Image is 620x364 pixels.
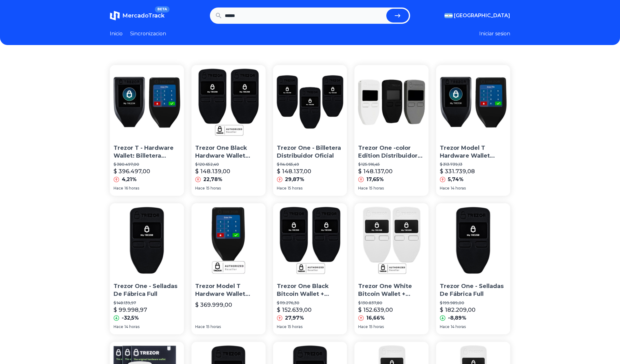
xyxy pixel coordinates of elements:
p: 16,66% [366,314,385,322]
p: Trezor T - Hardware Wallet: Billetera Distribuidor Oficial [114,144,180,160]
img: Trezor Model T Hardware Wallet Oficial Sellados Cuotas S/int [436,65,510,139]
span: Hace [277,186,287,191]
a: Trezor T - Hardware Wallet: Billetera Distribuidor OficialTrezor T - Hardware Wallet: Billetera D... [110,65,184,196]
span: BETA [155,6,170,13]
p: Trezor One - Selladas De Fábrica Full [114,282,180,298]
p: $ 313.739,13 [440,162,506,167]
p: $ 148.137,00 [358,167,393,176]
button: Iniciar sesion [479,30,510,38]
img: Trezor One Black Bitcoin Wallet + Adaptador Para Celular [273,203,347,277]
p: Trezor One White Bitcoin Wallet + Adaptador Para Celular [358,282,425,298]
a: Trezor One Black Bitcoin Wallet + Adaptador Para CelularTrezor One Black Bitcoin Wallet + Adaptad... [273,203,347,334]
a: Trezor One White Bitcoin Wallet + Adaptador Para CelularTrezor One White Bitcoin Wallet + Adaptad... [354,203,429,334]
a: Trezor One -color Edition Distribuidor OficialTrezor One -color Edition Distribuidor Oficial$ 125... [354,65,429,196]
a: MercadoTrackBETA [110,11,165,21]
a: Trezor One Black Hardware Wallet Cuenta Oficial Garantía Trezor One Black Hardware Wallet Cuenta ... [191,65,266,196]
p: $ 182.209,00 [440,306,475,314]
p: Trezor Model T Hardware Wallet Distribuidor Oficial Garantia [195,282,262,298]
p: $ 120.652,40 [195,162,262,167]
p: $ 125.916,45 [358,162,425,167]
a: Trezor One - Selladas De Fábrica FullTrezor One - Selladas De Fábrica Full$ 199.989,00$ 182.209,0... [436,203,510,334]
button: [GEOGRAPHIC_DATA] [445,12,510,19]
span: Hace [114,186,123,191]
p: $ 199.989,00 [440,301,506,306]
p: $ 396.497,00 [114,167,150,176]
p: Trezor One Black Bitcoin Wallet + Adaptador Para Celular [277,282,343,298]
p: 4,21% [122,176,137,183]
img: Trezor One - Selladas De Fábrica Full [436,203,510,277]
p: Trezor One -color Edition Distribuidor Oficial [358,144,425,160]
img: MercadoTrack [110,11,120,21]
p: 5,74% [448,176,464,183]
p: -32,5% [122,314,139,322]
span: MercadoTrack [122,12,165,19]
p: $ 119.276,30 [277,301,343,306]
span: 15 horas [206,186,221,191]
p: $ 369.999,00 [195,301,232,309]
span: Hace [114,324,123,329]
span: Hace [440,324,450,329]
span: Hace [440,186,450,191]
p: $ 152.639,00 [358,306,393,314]
p: $ 148.139,00 [195,167,230,176]
a: Inicio [110,30,123,38]
a: Trezor One - Selladas De Fábrica FullTrezor One - Selladas De Fábrica Full$ 148.139,97$ 99.998,97... [110,203,184,334]
p: Trezor One - Billetera Distribuidor Oficial [277,144,343,160]
p: $ 99.998,97 [114,306,147,314]
span: 15 horas [369,324,384,329]
span: 16 horas [125,186,139,191]
p: $ 148.139,97 [114,301,180,306]
p: Trezor One Black Hardware Wallet Cuenta Oficial Garantía [195,144,262,160]
img: Trezor One White Bitcoin Wallet + Adaptador Para Celular [354,203,429,277]
p: 17,65% [366,176,384,183]
span: 14 horas [125,324,140,329]
span: Hace [358,324,368,329]
span: Hace [358,186,368,191]
img: Trezor One - Selladas De Fábrica Full [110,203,184,277]
span: Hace [277,324,287,329]
img: Argentina [445,13,453,18]
img: Trezor Model T Hardware Wallet Distribuidor Oficial Garantia [191,203,266,277]
span: Hace [195,186,205,191]
p: $ 380.497,00 [114,162,180,167]
img: Trezor One -color Edition Distribuidor Oficial [354,65,429,139]
span: 14 horas [451,324,466,329]
a: Trezor Model T Hardware Wallet Distribuidor Oficial GarantiaTrezor Model T Hardware Wallet Distri... [191,203,266,334]
span: 15 horas [288,324,302,329]
p: $ 152.639,00 [277,306,312,314]
p: Trezor One - Selladas De Fábrica Full [440,282,506,298]
p: $ 130.837,80 [358,301,425,306]
p: Trezor Model T Hardware Wallet Oficial Sellados Cuotas S/int [440,144,506,160]
a: Sincronizacion [130,30,166,38]
span: 15 horas [206,324,221,329]
p: 27,97% [285,314,304,322]
span: 14 horas [451,186,466,191]
a: Trezor Model T Hardware Wallet Oficial Sellados Cuotas S/intTrezor Model T Hardware Wallet Oficia... [436,65,510,196]
p: 29,87% [285,176,304,183]
p: -8,89% [448,314,466,322]
span: 15 horas [369,186,384,191]
span: Hace [195,324,205,329]
p: 22,78% [203,176,222,183]
img: Trezor One Black Hardware Wallet Cuenta Oficial Garantía [191,65,266,139]
span: [GEOGRAPHIC_DATA] [454,12,510,19]
p: $ 148.137,00 [277,167,311,176]
span: 15 horas [288,186,302,191]
p: $ 331.739,08 [440,167,475,176]
img: Trezor One - Billetera Distribuidor Oficial [273,65,347,139]
p: $ 114.065,49 [277,162,343,167]
img: Trezor T - Hardware Wallet: Billetera Distribuidor Oficial [110,65,184,139]
a: Trezor One - Billetera Distribuidor OficialTrezor One - Billetera Distribuidor Oficial$ 114.065,4... [273,65,347,196]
